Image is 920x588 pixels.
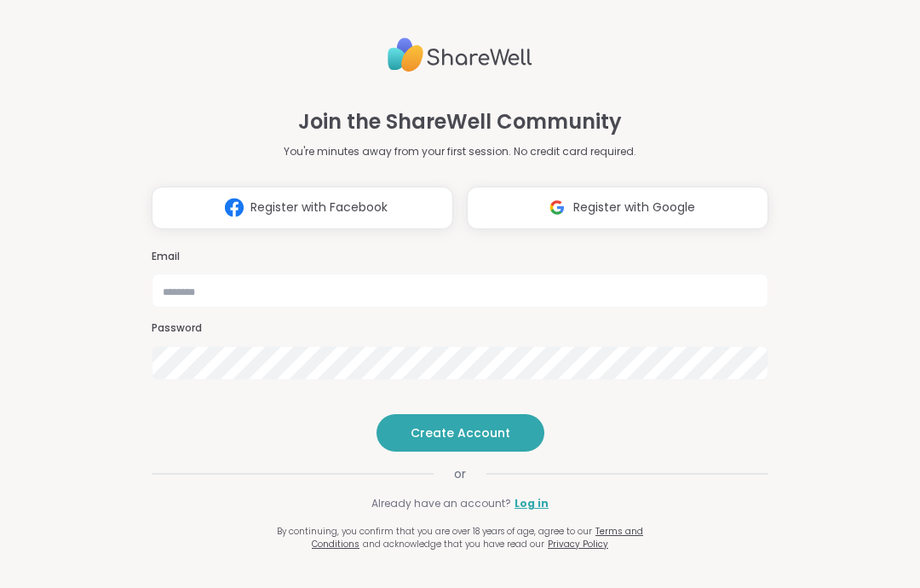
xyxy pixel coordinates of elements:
span: By continuing, you confirm that you are over 18 years of age, agree to our [277,525,592,538]
a: Log in [515,496,549,511]
span: and acknowledge that you have read our [363,538,544,551]
span: Already have an account? [371,496,511,511]
span: Create Account [411,424,510,441]
span: or [434,465,486,482]
p: You're minutes away from your first session. No credit card required. [284,144,636,159]
span: Register with Google [573,199,695,216]
a: Terms and Conditions [312,525,643,551]
img: ShareWell Logomark [218,192,250,223]
span: Register with Facebook [250,199,388,216]
img: ShareWell Logomark [541,192,573,223]
h3: Password [152,321,768,336]
img: ShareWell Logo [388,31,532,79]
button: Register with Google [467,187,768,229]
h1: Join the ShareWell Community [298,107,622,137]
button: Create Account [377,414,544,452]
a: Privacy Policy [548,538,608,551]
button: Register with Facebook [152,187,453,229]
h3: Email [152,250,768,264]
